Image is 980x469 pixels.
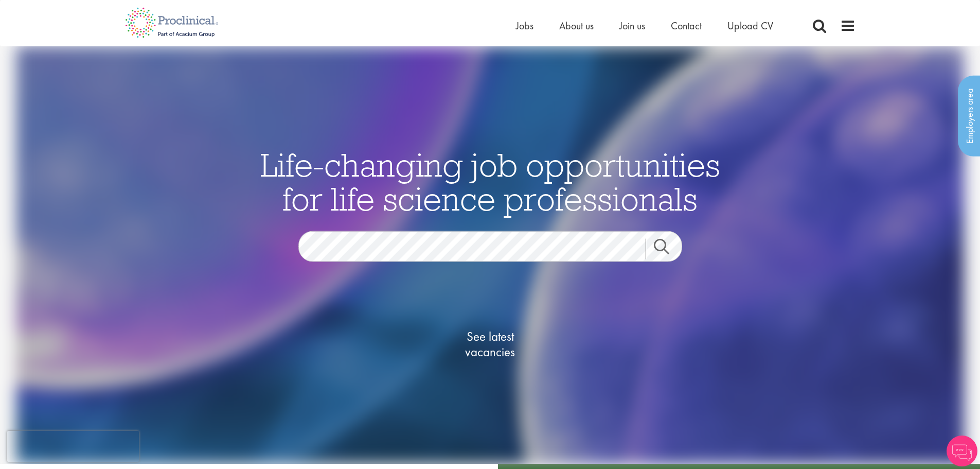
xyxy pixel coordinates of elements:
[260,144,720,219] span: Life-changing job opportunities for life science professionals
[16,46,964,464] img: candidate home
[619,19,645,32] a: Join us
[439,288,542,401] a: See latestvacancies
[439,329,542,360] span: See latest vacancies
[947,436,977,466] img: Chatbot
[727,19,773,32] a: Upload CV
[516,19,533,32] a: Jobs
[559,19,594,32] a: About us
[646,239,690,259] a: Job search submit button
[671,19,702,32] a: Contact
[7,431,139,462] iframe: reCAPTCHA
